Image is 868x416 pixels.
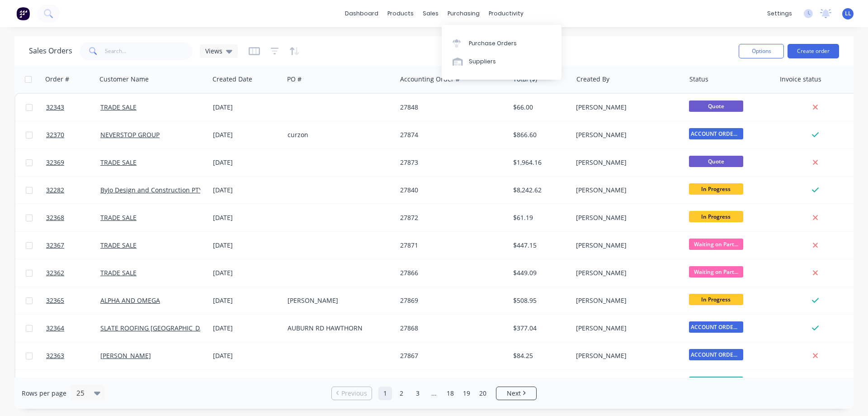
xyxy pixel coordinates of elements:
[689,156,743,167] span: Quote
[443,7,484,20] div: purchasing
[340,7,383,20] a: dashboard
[689,266,743,277] span: Waiting on Part...
[29,47,72,55] h1: Sales Orders
[213,324,280,333] div: [DATE]
[105,42,193,60] input: Search...
[213,351,280,360] div: [DATE]
[46,287,100,314] a: 32365
[46,351,64,360] span: 32363
[469,57,496,66] div: Suppliers
[400,75,460,84] div: Accounting Order #
[576,213,676,222] div: [PERSON_NAME]
[100,213,137,222] a: TRADE SALE
[46,232,100,259] a: 32367
[205,46,222,56] span: Views
[46,370,100,397] a: 32360
[576,351,676,360] div: [PERSON_NAME]
[469,39,517,48] div: Purchase Orders
[100,158,137,167] a: TRADE SALE
[213,213,280,222] div: [DATE]
[513,241,566,250] div: $447.15
[763,7,797,20] div: settings
[100,296,160,305] a: ALPHA AND OMEGA
[46,186,64,195] span: 32282
[46,177,100,204] a: 32282
[689,211,743,222] span: In Progress
[443,387,457,400] a: Page 18
[213,241,280,250] div: [DATE]
[100,130,160,139] a: NEVERSTOP GROUP
[400,296,500,305] div: 27869
[689,239,743,250] span: Waiting on Part...
[780,75,821,84] div: Invoice status
[288,130,388,139] div: curzon
[99,75,149,84] div: Customer Name
[400,268,500,277] div: 27866
[287,75,302,84] div: PO #
[739,44,784,58] button: Options
[45,75,69,84] div: Order #
[496,389,536,398] a: Next page
[576,75,609,84] div: Created By
[576,130,676,139] div: [PERSON_NAME]
[427,387,441,400] a: Jump forward
[400,158,500,167] div: 27873
[100,241,137,249] a: TRADE SALE
[400,130,500,139] div: 27874
[689,128,743,139] span: ACCOUNT ORDERS ...
[513,324,566,333] div: $377.04
[46,130,64,139] span: 32370
[484,7,528,20] div: productivity
[400,241,500,250] div: 27871
[213,103,280,112] div: [DATE]
[400,213,500,222] div: 27872
[212,75,252,84] div: Created Date
[576,296,676,305] div: [PERSON_NAME]
[100,268,137,277] a: TRADE SALE
[689,377,743,388] span: Picked Up
[442,34,561,52] a: Purchase Orders
[400,324,500,333] div: 27868
[513,158,566,167] div: $1,964.16
[213,130,280,139] div: [DATE]
[100,103,137,111] a: TRADE SALE
[689,100,743,112] span: Quote
[16,7,30,20] img: Factory
[442,53,561,71] a: Suppliers
[689,321,743,333] span: ACCOUNT ORDERS ...
[395,387,408,400] a: Page 2
[46,94,100,121] a: 32343
[418,7,443,20] div: sales
[476,387,490,400] a: Page 20
[513,186,566,195] div: $8,242.62
[689,75,708,84] div: Status
[213,296,280,305] div: [DATE]
[213,158,280,167] div: [DATE]
[22,389,66,398] span: Rows per page
[46,268,64,277] span: 32362
[46,158,64,167] span: 32369
[576,268,676,277] div: [PERSON_NAME]
[845,10,851,18] span: LL
[46,241,64,250] span: 32367
[513,213,566,222] div: $61.19
[46,213,64,222] span: 32368
[788,44,839,58] button: Create order
[513,351,566,360] div: $84.25
[46,324,64,333] span: 32364
[689,349,743,360] span: ACCOUNT ORDERS ...
[100,186,216,194] a: ByJo Design and Construction PTY LTD
[576,241,676,250] div: [PERSON_NAME]
[46,259,100,287] a: 32362
[411,387,425,400] a: Page 3
[46,121,100,148] a: 32370
[213,268,280,277] div: [DATE]
[46,296,64,305] span: 32365
[100,324,213,332] a: SLATE ROOFING [GEOGRAPHIC_DATA]
[332,389,372,398] a: Previous page
[513,268,566,277] div: $449.09
[46,103,64,112] span: 32343
[328,387,540,400] ul: Pagination
[513,130,566,139] div: $866.60
[46,149,100,176] a: 32369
